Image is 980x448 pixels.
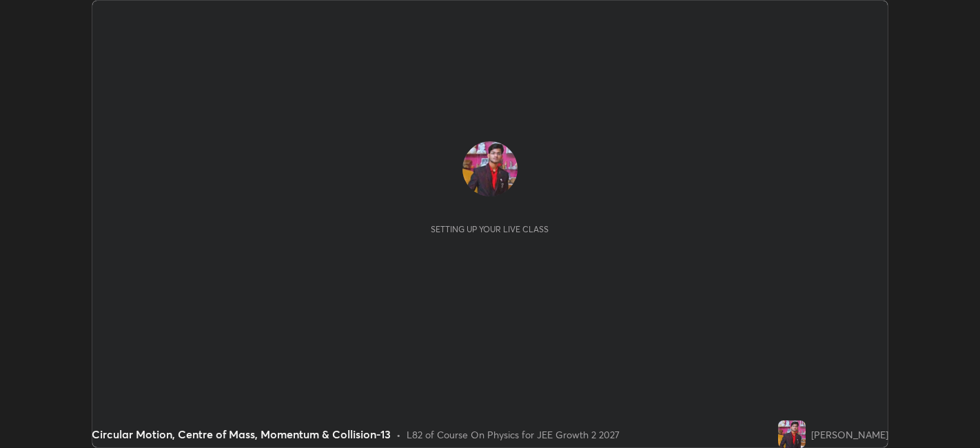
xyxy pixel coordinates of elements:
[396,427,401,442] div: •
[407,427,620,442] div: L82 of Course On Physics for JEE Growth 2 2027
[811,427,888,442] div: [PERSON_NAME]
[431,224,549,234] div: Setting up your live class
[462,141,518,196] img: 62741a6fc56e4321a437aeefe8689af7.22033213_3
[778,420,806,448] img: 62741a6fc56e4321a437aeefe8689af7.22033213_3
[92,426,391,442] div: Circular Motion, Centre of Mass, Momentum & Collision-13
